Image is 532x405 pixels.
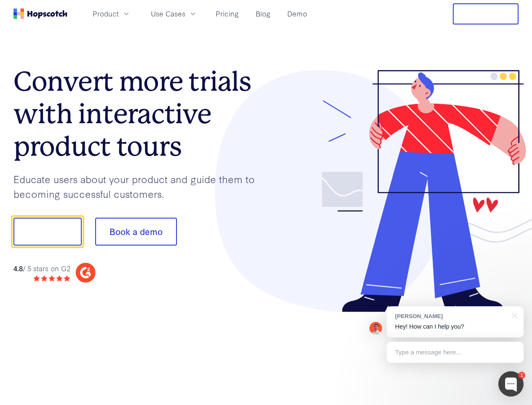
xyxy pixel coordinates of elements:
button: Use Cases [146,7,202,21]
p: Educate users about your product and guide them to becoming successful customers. [13,172,266,201]
p: Hey! How can I help you? [395,322,515,331]
button: Free Trial [453,3,519,24]
button: Book a demo [95,218,177,246]
strong: 4.8 [13,263,23,273]
div: 1 [518,372,525,379]
a: Blog [252,7,274,21]
div: / 5 stars on G2 [13,263,70,274]
button: Product [88,7,136,21]
span: Product [93,8,119,19]
h1: Convert more trials with interactive product tours [13,65,266,162]
a: Home [13,8,67,19]
span: Use Cases [151,8,185,19]
button: Show me! [13,218,82,246]
a: Demo [284,7,310,21]
div: Type a message here... [387,342,524,363]
div: [PERSON_NAME] [395,312,507,320]
img: Mark Spera [369,322,382,335]
a: Pricing [212,7,242,21]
